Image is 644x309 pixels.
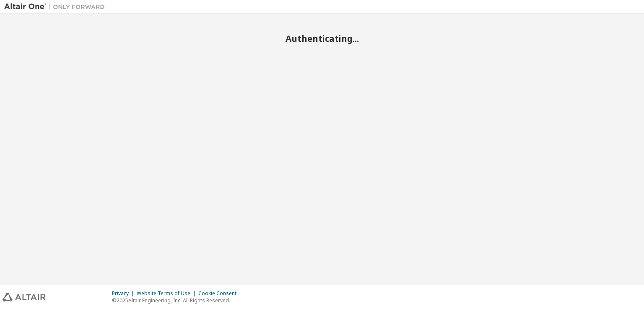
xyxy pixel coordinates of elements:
div: Cookie Consent [198,290,241,297]
h2: Authenticating... [4,33,640,44]
img: Altair One [4,3,109,11]
div: Privacy [112,290,137,297]
img: altair_logo.svg [3,293,46,301]
div: Website Terms of Use [137,290,198,297]
p: © 2025 Altair Engineering, Inc. All Rights Reserved. [112,297,241,304]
